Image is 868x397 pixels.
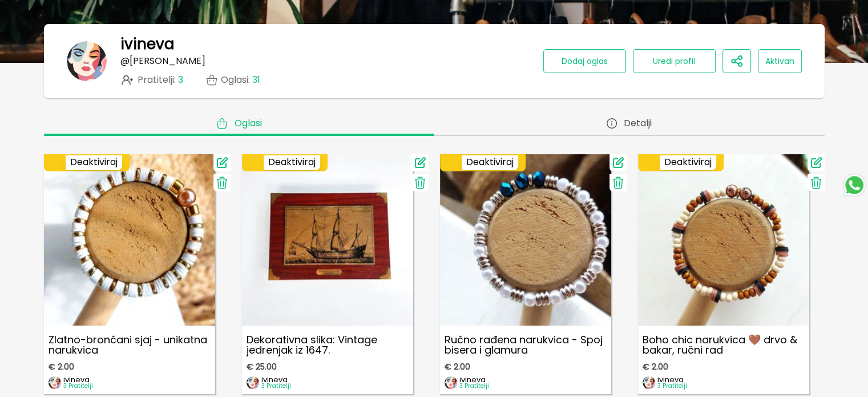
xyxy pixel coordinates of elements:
[49,362,74,371] span: € 2.00
[445,376,457,389] img: image
[44,330,215,360] p: Zlatno-brončani sjaj - unikatna narukvica
[459,376,489,383] p: ivineva
[261,376,291,383] p: ivineva
[138,75,183,85] span: Pratitelji :
[247,376,259,389] img: image
[221,75,260,85] p: Oglasi :
[643,376,655,389] img: image
[242,154,413,326] img: Dekorativna slika: Vintage jedrenjak iz 1647.
[638,330,809,360] p: Boho chic narukvica 🤎 drvo & bakar, ručni rad
[657,383,687,389] p: 3 Pratitelji
[562,55,608,67] span: Dodaj oglas
[235,118,262,129] span: Oglasi
[178,73,183,86] span: 3
[445,362,470,371] span: € 2.00
[67,41,107,81] img: banner
[440,154,611,394] a: Ručno rađena narukvica - Spoj bisera i glamuraRučno rađena narukvica - Spoj bisera i glamura€ 2.0...
[758,49,802,73] button: Aktivan
[252,73,260,86] span: 31
[44,154,215,326] img: Zlatno-brončani sjaj - unikatna narukvica
[624,118,652,129] span: Detalji
[459,383,489,389] p: 3 Pratitelji
[242,330,413,360] p: Dekorativna slika: Vintage jedrenjak iz 1647.
[120,35,174,53] h1: ivineva
[120,56,205,66] p: @ [PERSON_NAME]
[242,154,413,394] a: Dekorativna slika: Vintage jedrenjak iz 1647.Dekorativna slika: Vintage jedrenjak iz 1647.€ 25.00...
[261,383,291,389] p: 3 Pratitelji
[63,383,93,389] p: 3 Pratitelji
[657,376,687,383] p: ivineva
[49,376,61,389] img: image
[440,330,611,360] p: Ručno rađena narukvica - Spoj bisera i glamura
[543,49,626,73] button: Dodaj oglas
[638,154,809,326] img: Boho chic narukvica 🤎 drvo & bakar, ručni rad
[247,362,277,371] span: € 25.00
[643,362,668,371] span: € 2.00
[440,154,611,326] img: Ručno rađena narukvica - Spoj bisera i glamura
[638,154,809,394] a: Boho chic narukvica 🤎 drvo & bakar, ručni radBoho chic narukvica 🤎 drvo & bakar, ručni rad€ 2.00i...
[63,376,93,383] p: ivineva
[44,154,215,394] a: Zlatno-brončani sjaj - unikatna narukvicaZlatno-brončani sjaj - unikatna narukvica€ 2.00imageivin...
[633,49,716,73] button: Uredi profil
